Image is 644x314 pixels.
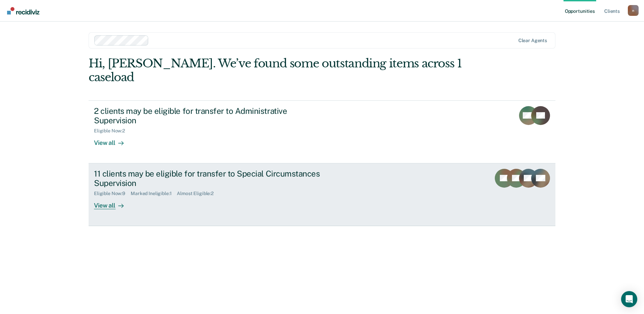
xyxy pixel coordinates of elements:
div: Eligible Now : 2 [94,128,130,134]
div: n [628,5,639,16]
div: Eligible Now : 9 [94,191,131,196]
button: Profile dropdown button [628,5,639,16]
img: Recidiviz [7,7,39,14]
a: 11 clients may be eligible for transfer to Special Circumstances SupervisionEligible Now:9Marked ... [89,163,555,226]
div: Marked Ineligible : 1 [131,191,177,196]
div: Open Intercom Messenger [621,291,637,307]
div: View all [94,134,132,147]
div: Hi, [PERSON_NAME]. We’ve found some outstanding items across 1 caseload [89,57,462,84]
a: 2 clients may be eligible for transfer to Administrative SupervisionEligible Now:2View all [89,100,555,163]
div: Clear agents [518,38,547,43]
div: Almost Eligible : 2 [177,191,219,196]
div: 11 clients may be eligible for transfer to Special Circumstances Supervision [94,169,330,188]
div: 2 clients may be eligible for transfer to Administrative Supervision [94,106,330,126]
div: View all [94,196,132,210]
